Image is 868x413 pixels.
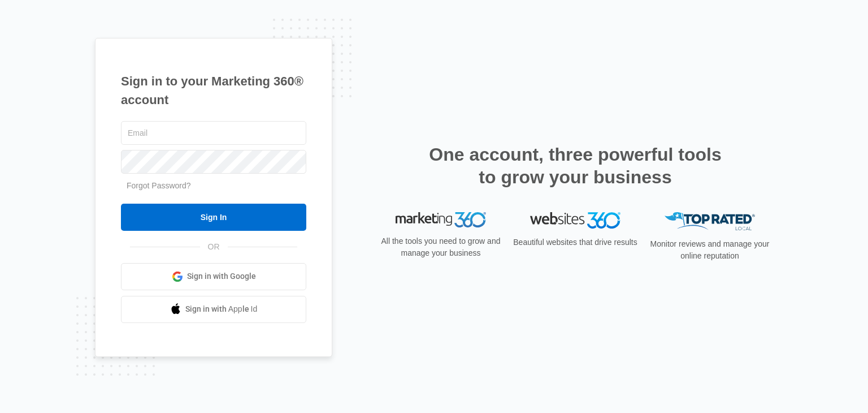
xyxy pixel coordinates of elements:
span: OR [200,241,228,253]
a: Sign in with Google [121,263,306,290]
p: Monitor reviews and manage your online reputation [646,238,773,262]
img: Marketing 360 [396,212,486,228]
p: Beautiful websites that drive results [512,236,639,248]
a: Sign in with Apple Id [121,296,306,323]
input: Email [121,121,306,145]
h1: Sign in to your Marketing 360® account [121,72,306,109]
span: Sign in with Google [187,270,256,282]
img: Top Rated Local [665,212,755,231]
span: Sign in with Apple Id [185,303,258,315]
img: Websites 360 [530,212,620,229]
p: All the tools you need to grow and manage your business [377,235,504,259]
a: Forgot Password? [127,181,191,190]
input: Sign In [121,204,306,231]
h2: One account, three powerful tools to grow your business [426,143,725,188]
